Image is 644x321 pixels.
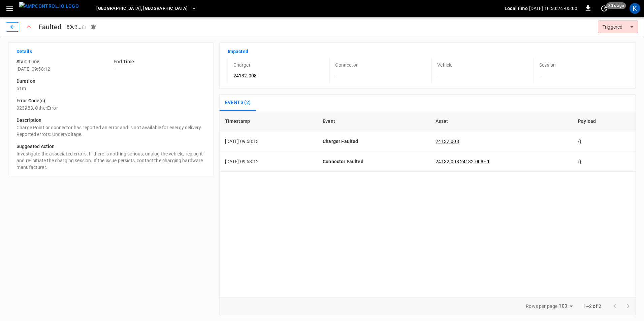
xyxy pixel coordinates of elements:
[233,73,257,78] a: 24132.008
[220,111,318,131] th: Timestamp
[17,97,205,105] h6: Error Code(s)
[17,85,205,92] p: 51m
[219,111,636,297] div: sessions table
[460,159,490,164] a: 24132.008 - 1
[17,124,205,138] p: Charge Point or connector has reported an error and is not available for energy delivery. Reporte...
[90,24,96,30] div: Notifications sent
[17,105,205,111] p: 023983, OtherError
[559,301,575,311] div: 100
[630,3,640,14] div: profile-icon
[573,151,636,172] td: {}
[17,78,205,85] h6: Duration
[526,303,558,310] p: Rows per page:
[17,66,108,72] p: [DATE] 09:58:12
[431,58,525,83] div: -
[17,58,108,66] h6: Start Time
[228,48,627,55] p: Impacted
[38,22,61,32] h1: Faulted
[573,131,636,151] td: {}
[67,24,82,30] div: 80e3 ...
[606,2,626,9] span: 30 s ago
[317,111,430,131] th: Event
[114,58,205,66] h6: End Time
[114,66,205,72] p: -
[437,62,452,68] p: Vehicle
[81,23,88,31] div: copy
[220,111,636,172] table: sessions table
[17,117,205,124] h6: Description
[436,159,459,164] a: 24132.008
[220,131,318,151] td: [DATE] 09:58:13
[233,62,251,68] p: Charger
[430,111,573,131] th: Asset
[598,21,638,33] div: Triggered
[436,139,459,144] a: 24132.008
[220,95,256,111] button: Events (2)
[329,58,423,83] div: -
[220,151,318,172] td: [DATE] 09:58:12
[17,150,205,171] p: Investigate the associated errors. If there is nothing serious, unplug the vehicle, replug it and...
[323,158,425,165] p: Connector Faulted
[17,143,205,150] h6: Suggested Action
[583,303,601,310] p: 1–2 of 2
[534,58,627,83] div: -
[19,2,79,10] img: ampcontrol.io logo
[323,138,425,145] p: Charger Faulted
[529,5,577,12] p: [DATE] 10:50:24 -05:00
[505,5,528,12] p: Local time
[335,62,357,68] p: Connector
[599,3,610,14] button: set refresh interval
[94,2,199,15] button: [GEOGRAPHIC_DATA], [GEOGRAPHIC_DATA]
[573,111,636,131] th: Payload
[539,62,556,68] p: Session
[96,5,188,12] span: [GEOGRAPHIC_DATA], [GEOGRAPHIC_DATA]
